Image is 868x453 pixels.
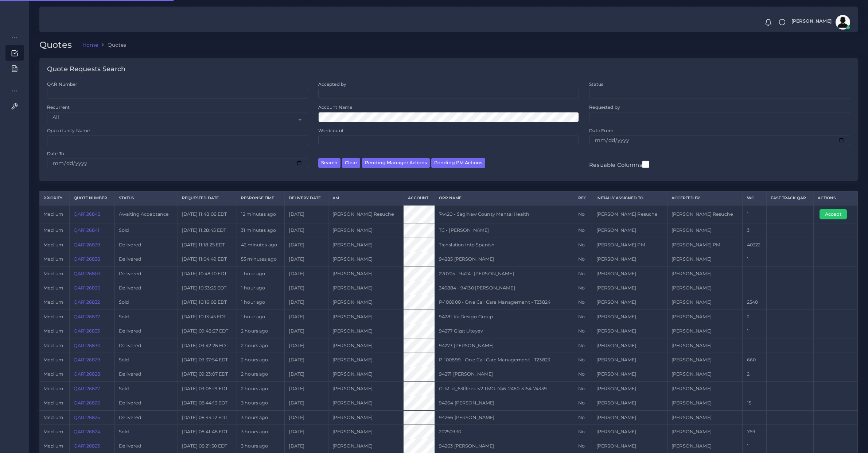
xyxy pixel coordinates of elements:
td: No [574,367,592,381]
td: [DATE] 09:23:07 EDT [178,367,237,381]
a: QAR126838 [74,256,100,262]
td: [DATE] [285,205,328,223]
span: medium [43,357,63,362]
td: 2 [743,310,767,324]
th: Priority [39,192,69,205]
td: Delivered [114,252,178,266]
td: [DATE] 11:18:25 EDT [178,238,237,252]
td: [PERSON_NAME] [592,295,667,310]
td: [PERSON_NAME] [592,338,667,353]
span: medium [43,299,63,305]
span: medium [43,285,63,291]
label: Date To [47,150,64,157]
td: [PERSON_NAME] [592,266,667,281]
span: medium [43,227,63,233]
td: [PERSON_NAME] [667,324,743,338]
td: [DATE] [285,324,328,338]
td: 2 hours ago [237,324,284,338]
td: [DATE] [285,281,328,295]
td: [PERSON_NAME] [592,324,667,338]
td: Sold [114,425,178,439]
td: P-100900 - One Call Care Management - T23824 [435,295,574,310]
td: Delivered [114,324,178,338]
a: QAR126841 [74,227,100,233]
td: Delivered [114,367,178,381]
td: [PERSON_NAME] [328,266,404,281]
td: 1 hour ago [237,295,284,310]
td: [DATE] 09:37:54 EDT [178,353,237,367]
td: No [574,223,592,238]
td: P-100899 - One Call Care Management - T23823 [435,353,574,367]
td: 12 minutes ago [237,205,284,223]
td: 94285 [PERSON_NAME] [435,252,574,266]
td: [PERSON_NAME] [328,238,404,252]
td: [DATE] 10:33:25 EDT [178,281,237,295]
td: 3 [743,223,767,238]
td: [DATE] 10:48:10 EDT [178,266,237,281]
td: 94273 [PERSON_NAME] [435,338,574,353]
td: [PERSON_NAME] [328,324,404,338]
td: [DATE] [285,396,328,410]
span: medium [43,271,63,276]
a: QAR126829 [74,357,100,362]
label: Opportunity Name [47,127,90,134]
td: [DATE] 11:28:45 EDT [178,223,237,238]
th: Fast Track QAR [766,192,813,205]
td: [PERSON_NAME] [328,367,404,381]
td: No [574,310,592,324]
td: 1 hour ago [237,310,284,324]
td: TC - [PERSON_NAME] [435,223,574,238]
th: Accepted by [667,192,743,205]
td: [PERSON_NAME] [328,338,404,353]
td: [DATE] [285,338,328,353]
button: Search [318,158,340,168]
td: [PERSON_NAME] [328,281,404,295]
td: [PERSON_NAME] [667,223,743,238]
td: [PERSON_NAME] [667,381,743,396]
td: No [574,266,592,281]
td: [DATE] [285,223,328,238]
td: [DATE] [285,367,328,381]
td: [DATE] [285,252,328,266]
td: 1 [743,324,767,338]
td: 1 [743,252,767,266]
td: 94266 [PERSON_NAME] [435,410,574,425]
td: [PERSON_NAME] [592,396,667,410]
td: [DATE] 08:44:13 EDT [178,396,237,410]
th: Quote Number [69,192,114,205]
span: [PERSON_NAME] [791,19,832,24]
td: Delivered [114,338,178,353]
td: [DATE] 11:04:49 EDT [178,252,237,266]
span: medium [43,211,63,217]
span: medium [43,256,63,262]
td: [DATE] 09:42:26 EDT [178,338,237,353]
td: [PERSON_NAME] Resuche [667,205,743,223]
td: No [574,324,592,338]
th: Status [114,192,178,205]
td: 1 [743,338,767,353]
td: 1 hour ago [237,281,284,295]
img: avatar [836,15,850,30]
td: Translation into Spanish [435,238,574,252]
td: No [574,425,592,439]
td: 2 hours ago [237,367,284,381]
td: 2540 [743,295,767,310]
a: QAR126839 [74,242,100,247]
td: [DATE] [285,425,328,439]
td: [PERSON_NAME] PM [667,238,743,252]
span: medium [43,415,63,420]
td: [PERSON_NAME] [592,252,667,266]
td: [PERSON_NAME] [667,281,743,295]
td: No [574,353,592,367]
td: 1 [743,410,767,425]
a: QAR126830 [74,343,100,348]
td: [DATE] [285,238,328,252]
td: [PERSON_NAME] [667,396,743,410]
td: [DATE] 11:48:08 EDT [178,205,237,223]
td: [DATE] 08:44:12 EDT [178,410,237,425]
td: No [574,238,592,252]
label: Date From [589,127,614,134]
span: medium [43,386,63,391]
a: [PERSON_NAME]avatar [788,15,853,30]
td: [PERSON_NAME] [592,223,667,238]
